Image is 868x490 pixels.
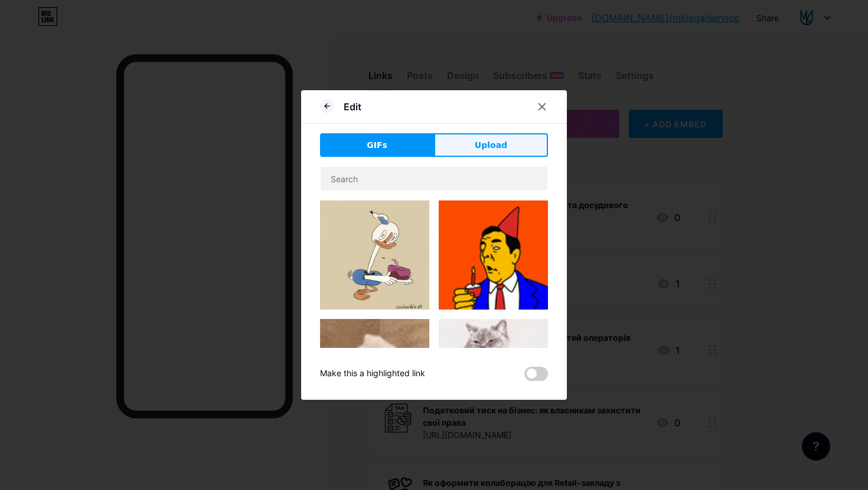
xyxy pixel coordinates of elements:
[320,133,434,157] button: GIFs
[439,319,548,428] img: Gihpy
[367,139,387,152] span: GIFs
[320,200,429,310] img: Gihpy
[439,200,548,310] img: Gihpy
[475,139,507,152] span: Upload
[434,133,548,157] button: Upload
[321,167,547,190] input: Search
[344,100,361,114] div: Edit
[320,367,425,381] div: Make this a highlighted link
